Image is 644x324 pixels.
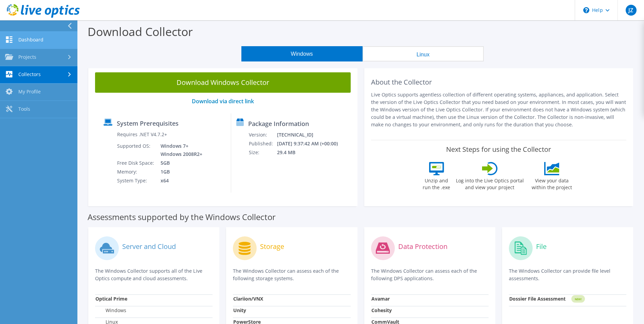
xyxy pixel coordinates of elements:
[536,243,547,250] label: File
[233,307,246,313] strong: Unity
[155,142,204,159] td: Windows 7+ Windows 2008R2+
[421,175,452,191] label: Unzip and run the .exe
[95,72,351,93] a: Download Windows Collector
[117,120,179,127] label: System Prerequisites
[117,167,155,176] td: Memory:
[509,295,566,302] strong: Dossier File Assessment
[155,159,204,167] td: 5GB
[249,130,277,139] td: Version:
[122,243,176,250] label: Server and Cloud
[371,307,392,313] strong: Cohesity
[528,175,576,191] label: View your data within the project
[233,295,263,302] strong: Clariion/VNX
[249,148,277,157] td: Size:
[249,139,277,148] td: Published:
[398,243,447,250] label: Data Protection
[155,176,204,185] td: x64
[260,243,284,250] label: Storage
[117,131,167,138] label: Requires .NET V4.7.2+
[277,148,347,157] td: 29.4 MB
[117,176,155,185] td: System Type:
[277,130,347,139] td: [TECHNICAL_ID]
[95,307,126,314] label: Windows
[371,78,627,86] h2: About the Collector
[583,7,589,13] svg: \n
[88,214,276,220] label: Assessments supported by the Windows Collector
[233,267,350,282] p: The Windows Collector can assess each of the following storage systems.
[371,267,489,282] p: The Windows Collector can assess each of the following DPS applications.
[88,24,193,39] label: Download Collector
[509,267,626,282] p: The Windows Collector can provide file level assessments.
[117,142,155,159] td: Supported OS:
[363,46,484,61] button: Linux
[456,175,524,191] label: Log into the Live Optics portal and view your project
[626,5,637,16] span: JZ
[192,97,254,105] a: Download via direct link
[95,295,127,302] strong: Optical Prime
[446,145,551,154] label: Next Steps for using the Collector
[248,120,309,127] label: Package Information
[155,167,204,176] td: 1GB
[371,91,627,128] p: Live Optics supports agentless collection of different operating systems, appliances, and applica...
[117,159,155,167] td: Free Disk Space:
[95,267,213,282] p: The Windows Collector supports all of the Live Optics compute and cloud assessments.
[574,297,581,301] tspan: NEW!
[277,139,347,148] td: [DATE] 9:37:42 AM (+00:00)
[241,46,363,61] button: Windows
[371,295,390,302] strong: Avamar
